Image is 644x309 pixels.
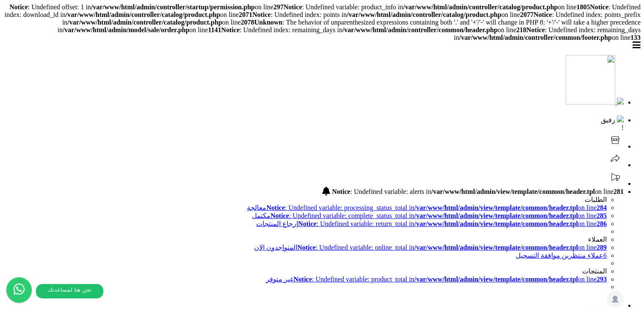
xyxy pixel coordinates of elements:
b: /var/www/html/admin/view/template/common/header.tpl [415,220,578,227]
b: 218 [516,26,526,33]
b: /var/www/html/admin/controller/common/footer.php [459,34,612,41]
img: logo-2.png [566,55,615,109]
b: 1141 [208,26,221,33]
a: Notice: Undefined variable: online_total in/var/www/html/admin/view/template/common/header.tplon ... [254,244,607,251]
a: Notice: Undefined variable: complete_status_total in/var/www/html/admin/view/template/common/head... [252,212,607,219]
b: Notice [533,11,552,18]
b: Notice [590,3,608,11]
a: 6عملاء منتظرين موافقة التسجيل [516,252,607,259]
b: 284 [597,204,607,211]
a: Notice: Undefined variable: return_total in/var/www/html/admin/view/template/common/header.tplon ... [256,220,607,227]
b: Notice [266,204,285,211]
b: /var/www/html/admin/controller/catalog/product.php [67,19,222,26]
b: /var/www/html/admin/controller/catalog/product.php [347,11,501,18]
span: : Undefined variable: product_total in on line [293,276,607,283]
li: المنتجات [3,267,607,275]
b: 133 [630,34,641,41]
div: ! [3,124,624,132]
b: Notice [252,11,271,18]
b: 2077 [520,11,533,18]
a: Notice: Undefined variable: processing_status_total in/var/www/html/admin/view/template/common/he... [3,204,607,212]
b: 293 [597,276,607,283]
li: الطلبات [3,196,607,204]
b: /var/www/html/admin/controller/common/header.php [343,26,498,33]
span: : Undefined variable: online_total in on line [297,244,607,251]
b: Notice [297,244,316,251]
b: /var/www/html/admin/controller/catalog/product.php [66,11,220,18]
b: /var/www/html/admin/controller/catalog/product.php [403,3,558,11]
b: 281 [614,188,624,195]
li: العملاء [3,235,607,243]
b: 2071 [239,11,252,18]
span: رفيق [601,116,615,124]
a: : Undefined variable: alerts in on line [322,188,624,195]
b: 1805 [576,3,590,11]
b: /var/www/html/admin/view/template/common/header.tpl [431,188,595,195]
b: Notice [526,26,545,33]
b: /var/www/html/admin/controller/startup/permission.php [91,3,255,11]
b: /var/www/html/admin/model/sale/order.php [63,26,189,33]
b: 2078 [241,19,254,26]
b: 297 [274,3,284,11]
b: Notice [221,26,240,33]
b: 286 [597,220,607,227]
b: /var/www/html/admin/view/template/common/header.tpl [415,212,578,219]
b: 285 [597,212,607,219]
a: تحديثات المنصة [607,180,624,187]
b: Unknown [254,19,283,26]
img: ai-face.png [617,116,624,122]
a: Notice: Undefined variable: product_total in/var/www/html/admin/view/template/common/header.tplon... [266,276,607,283]
b: /var/www/html/admin/view/template/common/header.tpl [415,276,578,283]
b: Notice [298,220,317,227]
b: Notice [293,276,312,283]
b: /var/www/html/admin/view/template/common/header.tpl [415,204,578,211]
b: 289 [597,244,607,251]
b: Notice [9,3,28,11]
b: Notice [332,188,351,195]
span: : Undefined variable: processing_status_total in on line [266,204,607,211]
span: : Undefined variable: return_total in on line [298,220,607,227]
b: Notice [271,212,289,219]
span: : Undefined variable: complete_status_total in on line [271,212,607,219]
b: /var/www/html/admin/view/template/common/header.tpl [415,244,578,251]
img: logo-mobile.png [617,98,624,105]
span: 6 [603,252,607,259]
b: Notice [284,3,302,11]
